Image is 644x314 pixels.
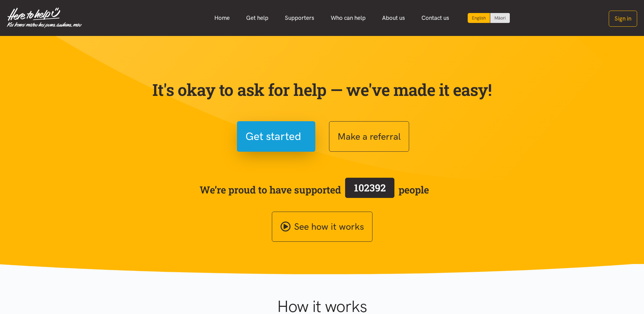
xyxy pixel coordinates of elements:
span: 102392 [354,181,386,194]
span: We’re proud to have supported people [200,176,429,203]
a: Home [206,11,238,25]
a: Contact us [413,11,457,25]
button: Make a referral [329,121,409,152]
a: Get help [238,11,277,25]
p: It's okay to ask for help — we've made it easy! [151,80,493,100]
button: Sign in [609,11,637,27]
a: See how it works [272,212,372,242]
span: Get started [245,128,301,145]
a: Who can help [323,11,374,25]
img: Home [7,8,82,28]
a: 102392 [341,176,399,203]
button: Get started [237,121,315,152]
a: Switch to Te Reo Māori [490,13,510,23]
a: About us [374,11,413,25]
div: Current language [468,13,490,23]
a: Supporters [277,11,323,25]
div: Language toggle [468,13,510,23]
